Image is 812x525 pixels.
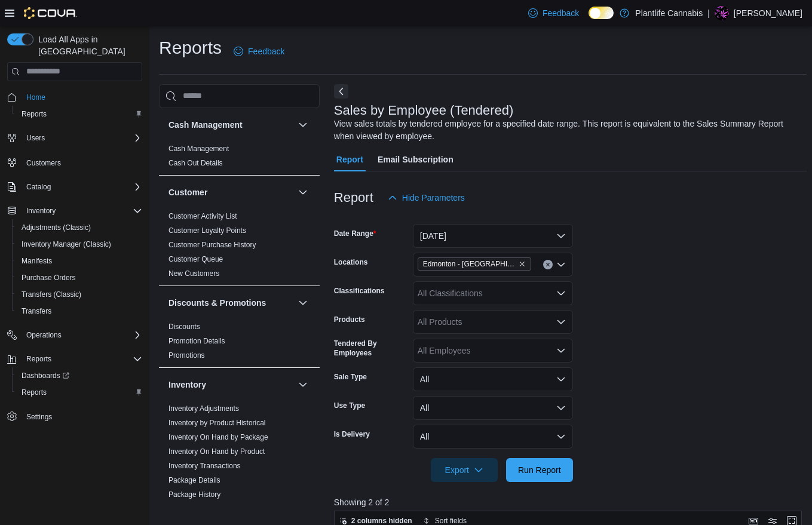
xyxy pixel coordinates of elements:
p: [PERSON_NAME] [734,6,802,20]
a: Manifests [17,254,57,268]
button: Discounts & Promotions [296,296,310,310]
button: Manifests [12,253,147,269]
button: Discounts & Promotions [168,297,293,309]
button: Settings [2,408,147,425]
button: Home [2,88,147,106]
h1: Reports [159,36,222,60]
span: Purchase Orders [22,273,76,283]
a: Customer Loyalty Points [168,226,246,235]
span: Transfers [22,306,51,316]
a: Package History [168,490,220,499]
span: Report [336,148,363,171]
span: Transfers (Classic) [22,290,81,299]
span: Inventory by Product Historical [168,418,266,428]
span: Home [26,93,45,102]
span: Inventory Adjustments [168,404,239,413]
span: Customers [22,155,142,170]
a: Inventory Manager (Classic) [17,237,116,251]
span: Manifests [22,256,52,266]
label: Sale Type [334,372,367,382]
span: Promotions [168,351,205,360]
div: Customer [159,209,320,285]
span: Edmonton - [GEOGRAPHIC_DATA] [423,258,516,270]
a: New Customers [168,269,219,278]
a: Cash Management [168,145,229,153]
span: Catalog [22,180,142,194]
button: Inventory [22,204,60,218]
a: Inventory by Product Historical [168,419,266,427]
span: Hide Parameters [402,192,465,204]
span: Inventory [22,204,142,218]
button: Customer [296,185,310,199]
div: Cash Management [159,142,320,175]
button: All [413,425,573,449]
button: Reports [12,384,147,401]
span: Inventory [26,206,56,216]
button: Catalog [2,179,147,195]
button: Export [431,458,498,482]
span: Purchase Orders [17,271,142,285]
p: Plantlife Cannabis [635,6,703,20]
a: Reports [17,107,51,121]
span: Export [438,458,491,482]
span: Reports [17,385,142,400]
div: Discounts & Promotions [159,320,320,367]
a: Feedback [229,39,289,63]
span: Adjustments (Classic) [22,223,91,232]
div: View sales totals by tendered employee for a specified date range. This report is equivalent to t... [334,118,801,143]
div: Anaka Sparrow [715,6,729,20]
span: Operations [26,330,62,340]
button: Open list of options [556,317,566,327]
h3: Report [334,191,373,205]
button: Users [2,130,147,146]
a: Transfers (Classic) [17,287,86,302]
span: Adjustments (Classic) [17,220,142,235]
button: Open list of options [556,288,566,298]
button: Inventory [168,379,293,391]
button: Clear input [543,260,553,269]
span: Manifests [17,254,142,268]
label: Products [334,315,365,324]
span: Transfers (Classic) [17,287,142,302]
a: Dashboards [12,367,147,384]
a: Home [22,90,50,105]
label: Use Type [334,401,365,410]
a: Cash Out Details [168,159,223,167]
span: Users [22,131,142,145]
span: Inventory On Hand by Product [168,447,265,456]
span: Dashboards [22,371,69,380]
span: Customer Activity List [168,211,237,221]
button: Customer [168,186,293,198]
span: Settings [26,412,52,422]
span: Inventory On Hand by Package [168,432,268,442]
button: All [413,396,573,420]
span: Promotion Details [168,336,225,346]
label: Classifications [334,286,385,296]
span: Inventory Manager (Classic) [22,240,111,249]
a: Adjustments (Classic) [17,220,96,235]
span: Customer Loyalty Points [168,226,246,235]
button: Open list of options [556,260,566,269]
button: Hide Parameters [383,186,470,210]
button: Inventory Manager (Classic) [12,236,147,253]
h3: Inventory [168,379,206,391]
span: Operations [22,328,142,342]
h3: Customer [168,186,207,198]
button: Catalog [22,180,56,194]
a: Transfers [17,304,56,318]
button: All [413,367,573,391]
button: Next [334,84,348,99]
p: | [707,6,710,20]
span: Cash Management [168,144,229,153]
button: Inventory [296,377,310,392]
span: Customer Purchase History [168,240,256,250]
a: Package Details [168,476,220,484]
span: Catalog [26,182,51,192]
span: Reports [22,388,47,397]
a: Inventory On Hand by Product [168,447,265,456]
a: Promotion Details [168,337,225,345]
span: Package Details [168,475,220,485]
span: Customers [26,158,61,168]
a: Purchase Orders [17,271,81,285]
